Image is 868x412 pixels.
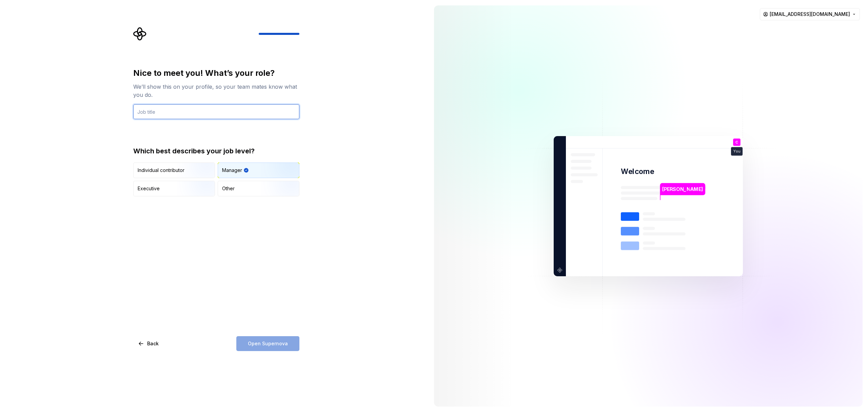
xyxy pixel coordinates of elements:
span: Back [147,340,159,347]
button: Back [133,336,164,351]
svg: Supernova Logo [133,27,147,41]
p: Welcome [621,167,654,176]
button: [EMAIL_ADDRESS][DOMAIN_NAME] [760,8,860,20]
p: [PERSON_NAME] [662,185,703,193]
div: Which best describes your job level? [133,146,299,156]
div: We’ll show this on your profile, so your team mates know what you do. [133,83,299,99]
p: C [735,140,738,144]
input: Job title [133,104,299,119]
div: Nice to meet you! What’s your role? [133,68,299,79]
p: You [733,149,740,153]
span: [EMAIL_ADDRESS][DOMAIN_NAME] [770,11,850,18]
div: Manager [222,167,242,174]
div: Executive [138,185,160,192]
div: Other [222,185,235,192]
div: Individual contributor [138,167,184,174]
